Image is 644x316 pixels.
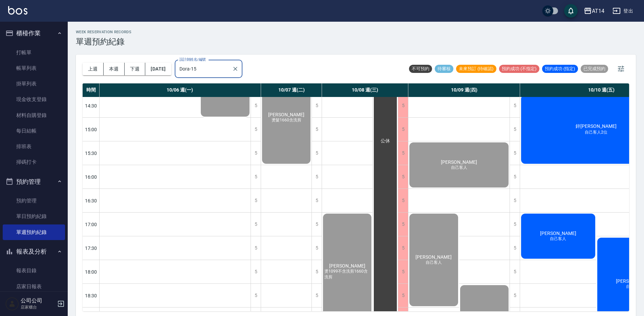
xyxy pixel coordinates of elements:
[251,118,261,141] div: 5
[510,189,520,212] div: 5
[510,118,520,141] div: 5
[3,123,65,139] a: 每日結帳
[312,260,322,283] div: 5
[583,130,609,135] span: 自己客人2位
[76,30,131,34] h2: WEEK RESERVATION RECORDS
[510,284,520,307] div: 5
[3,76,65,92] a: 掛單列表
[408,83,520,97] div: 10/09 週(四)
[125,63,146,75] button: 下週
[312,165,322,189] div: 5
[99,83,261,97] div: 10/06 週(一)
[83,165,100,189] div: 16:00
[3,139,65,154] a: 排班表
[439,159,478,165] span: [PERSON_NAME]
[592,7,604,15] div: AT14
[83,63,104,75] button: 上週
[261,83,322,97] div: 10/07 週(二)
[3,45,65,60] a: 打帳單
[3,107,65,123] a: 材料自購登錄
[5,297,19,311] img: Person
[409,66,432,72] span: 不可預約
[145,63,171,75] button: [DATE]
[510,165,520,189] div: 5
[323,269,371,280] span: 燙1099不含洗剪1660含洗剪
[3,263,65,278] a: 報表目錄
[83,189,100,212] div: 16:30
[499,66,539,72] span: 預約成功 (不指定)
[398,213,408,236] div: 5
[398,236,408,260] div: 5
[398,94,408,117] div: 5
[251,165,261,189] div: 5
[450,165,469,171] span: 自己客人
[251,94,261,117] div: 5
[312,141,322,165] div: 5
[83,141,100,165] div: 15:30
[328,263,367,269] span: [PERSON_NAME]
[3,60,65,76] a: 帳單列表
[179,57,206,62] label: 設計師姓名/編號
[312,213,322,236] div: 5
[322,83,408,97] div: 10/08 週(三)
[510,236,520,260] div: 5
[312,189,322,212] div: 5
[83,212,100,236] div: 17:00
[510,213,520,236] div: 5
[398,118,408,141] div: 5
[398,165,408,189] div: 5
[581,4,607,18] button: AT14
[398,189,408,212] div: 5
[83,83,100,97] div: 時間
[3,154,65,170] a: 掃碼打卡
[83,236,100,260] div: 17:30
[549,236,567,242] span: 自己客人
[251,236,261,260] div: 5
[3,92,65,107] a: 現金收支登錄
[564,4,578,18] button: save
[539,231,578,236] span: [PERSON_NAME]
[267,112,306,117] span: [PERSON_NAME]
[83,260,100,283] div: 18:00
[398,284,408,307] div: 5
[231,64,240,74] button: Clear
[251,141,261,165] div: 5
[581,66,608,72] span: 已完成預約
[251,213,261,236] div: 5
[21,297,55,304] h5: 公司公司
[379,138,391,144] span: 公休
[435,66,453,72] span: 待審核
[270,117,303,123] span: 燙髮1660含洗剪
[610,5,636,17] button: 登出
[414,254,453,260] span: [PERSON_NAME]
[3,173,65,191] button: 預約管理
[21,304,55,310] p: 店家櫃台
[8,6,27,15] img: Logo
[104,63,125,75] button: 本週
[83,94,100,117] div: 14:30
[312,284,322,307] div: 5
[312,236,322,260] div: 5
[251,284,261,307] div: 5
[3,243,65,260] button: 報表及分析
[625,284,644,290] span: 自己客人
[510,260,520,283] div: 5
[83,283,100,307] div: 18:30
[456,66,496,72] span: 未來預訂 (待確認)
[83,117,100,141] div: 15:00
[312,94,322,117] div: 5
[510,94,520,117] div: 5
[3,24,65,42] button: 櫃檯作業
[251,260,261,283] div: 5
[398,141,408,165] div: 5
[3,209,65,224] a: 單日預約紀錄
[3,193,65,209] a: 預約管理
[542,66,578,72] span: 預約成功 (指定)
[574,123,618,130] span: 鋅[PERSON_NAME]
[398,260,408,283] div: 5
[510,141,520,165] div: 5
[3,224,65,240] a: 單週預約紀錄
[76,37,131,46] h3: 單週預約紀錄
[424,260,443,265] span: 自己客人
[3,279,65,294] a: 店家日報表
